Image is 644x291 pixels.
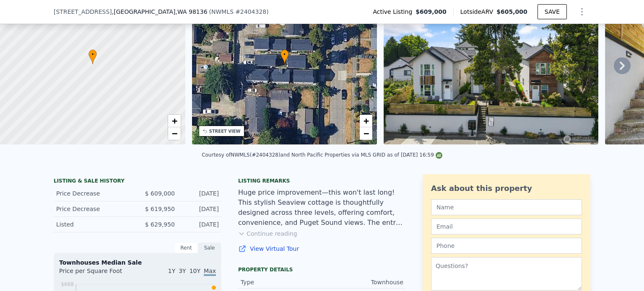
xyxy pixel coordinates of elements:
span: − [364,128,369,139]
img: NWMLS Logo [436,152,442,159]
span: Lotside ARV [460,8,496,16]
span: $ 619,950 [145,206,175,212]
div: LISTING & SALE HISTORY [54,178,221,186]
span: # 2404328 [235,8,266,15]
a: View Virtual Tour [238,245,406,253]
span: • [88,51,97,58]
button: Show Options [574,3,590,20]
span: + [171,116,177,126]
span: $ 609,000 [145,190,175,197]
span: $ 629,950 [145,221,175,228]
input: Phone [431,238,582,254]
span: 10Y [190,268,200,274]
div: Price Decrease [56,205,131,213]
div: Listed [56,220,131,229]
div: Huge price improvement—this won't last long! This stylish Seaview cottage is thoughtfully designe... [238,188,406,228]
span: $605,000 [496,8,527,15]
button: SAVE [538,4,567,19]
div: STREET VIEW [209,128,241,134]
div: Price Decrease [56,189,131,198]
div: • [88,49,97,64]
div: Type [241,278,322,286]
div: Listing remarks [238,178,406,184]
div: Courtesy of NWMLS (#2404328) and North Pacific Properties via MLS GRID as of [DATE] 16:59 [202,152,442,158]
span: Active Listing [373,8,415,16]
div: Townhouse [322,278,403,286]
div: Ask about this property [431,183,582,194]
div: [DATE] [182,189,219,198]
span: 1Y [168,268,175,274]
a: Zoom out [168,127,181,140]
span: Max [204,268,216,276]
div: [DATE] [182,220,219,229]
span: $609,000 [415,8,447,16]
div: Rent [174,242,198,253]
div: ( ) [209,8,269,16]
div: [DATE] [182,205,219,213]
div: Price per Square Foot [59,267,138,280]
span: [STREET_ADDRESS] [54,8,112,16]
button: Continue reading [238,229,297,238]
span: 3Y [179,268,186,274]
div: Property details [238,266,406,273]
tspan: $668 [61,281,74,287]
a: Zoom in [360,115,372,127]
span: , [GEOGRAPHIC_DATA] [112,8,208,16]
span: NWMLS [211,8,234,15]
input: Name [431,199,582,215]
span: • [280,51,289,58]
input: Email [431,219,582,234]
div: Sale [198,242,221,253]
span: − [171,128,177,139]
span: + [364,116,369,126]
div: Townhouses Median Sale [59,258,216,267]
span: , WA 98136 [175,8,207,15]
a: Zoom in [168,115,181,127]
div: • [280,49,289,64]
a: Zoom out [360,127,372,140]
